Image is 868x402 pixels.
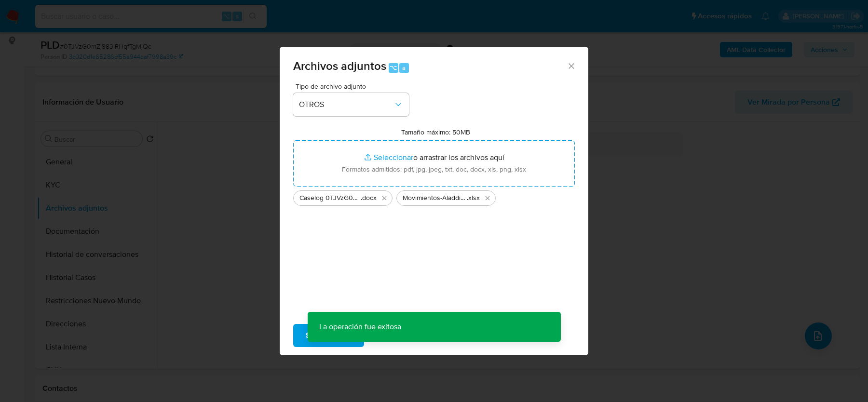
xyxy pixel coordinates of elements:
[299,193,361,203] span: Caselog 0TJVzG0mZj983IRHqfTgMjQc_2025_07_18_07_40_07
[379,192,390,204] button: Eliminar Caselog 0TJVzG0mZj983IRHqfTgMjQc_2025_07_18_07_40_07.docx
[296,83,411,90] span: Tipo de archivo adjunto
[467,193,480,203] span: .xlsx
[293,93,409,116] button: OTROS
[299,100,393,109] span: OTROS
[306,325,352,346] span: Subir archivo
[293,324,364,347] button: Subir archivo
[390,63,397,72] span: ⌥
[361,193,377,203] span: .docx
[293,57,386,74] span: Archivos adjuntos
[401,128,470,136] label: Tamaño máximo: 50MB
[308,312,413,342] p: La operación fue exitosa
[403,193,467,203] span: Movimientos-Aladdin-v10_1 0TJVzG0mZj983IRHqfTgMjQc
[402,63,406,72] span: a
[293,187,575,206] ul: Archivos seleccionados
[482,192,493,204] button: Eliminar Movimientos-Aladdin-v10_1 0TJVzG0mZj983IRHqfTgMjQc.xlsx
[567,61,575,70] button: Cerrar
[380,325,412,346] span: Cancelar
